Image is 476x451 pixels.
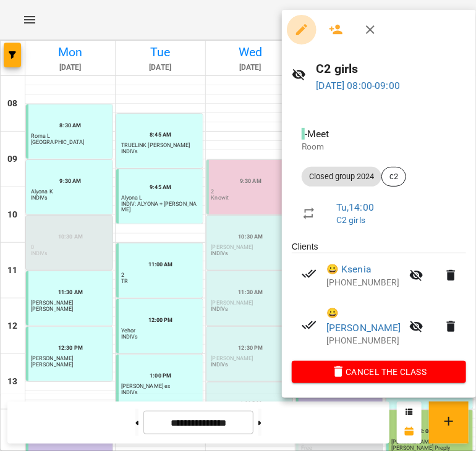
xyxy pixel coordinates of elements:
[336,201,374,213] a: Tu , 14:00
[302,318,317,332] svg: Paid
[302,365,456,379] span: Cancel the class
[382,171,406,182] span: c2
[326,262,372,277] a: 😀 Ksenia
[302,141,456,153] p: Room
[302,128,332,140] span: - Meet
[302,266,317,281] svg: Paid
[326,306,402,335] a: 😀 [PERSON_NAME]
[317,80,401,91] a: [DATE] 08:00-09:00
[326,277,402,289] p: [PHONE_NUMBER]
[292,240,466,361] ul: Clients
[317,59,466,78] h6: C2 girls
[292,361,466,383] button: Cancel the class
[326,335,402,347] p: [PHONE_NUMBER]
[381,167,406,187] div: c2
[336,215,365,225] a: C2 girls
[302,171,381,182] span: Closed group 2024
